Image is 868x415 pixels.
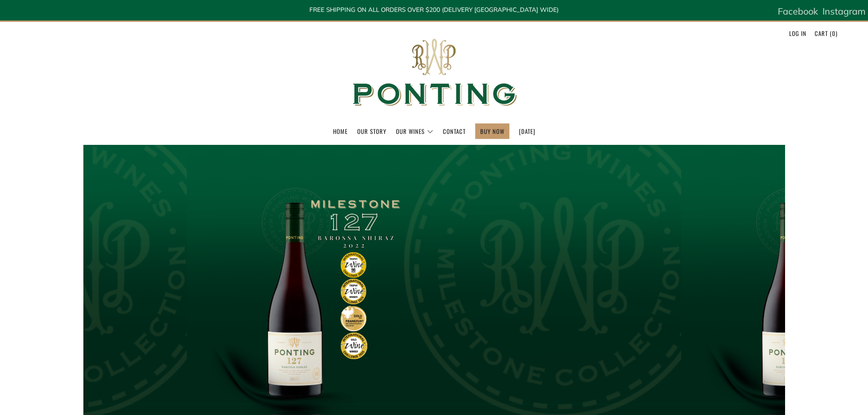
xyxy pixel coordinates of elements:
a: Facebook [778,2,818,20]
a: Cart (0) [815,26,837,41]
a: Contact [443,124,466,138]
img: Ponting Wines [343,22,525,123]
a: BUY NOW [480,124,504,138]
a: Our Wines [396,124,433,138]
a: [DATE] [519,124,535,138]
a: Log in [789,26,806,41]
span: Instagram [822,5,866,17]
a: Our Story [357,124,386,138]
a: Instagram [822,2,866,20]
span: 0 [832,29,836,38]
span: Facebook [778,5,818,17]
a: Home [333,124,348,138]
